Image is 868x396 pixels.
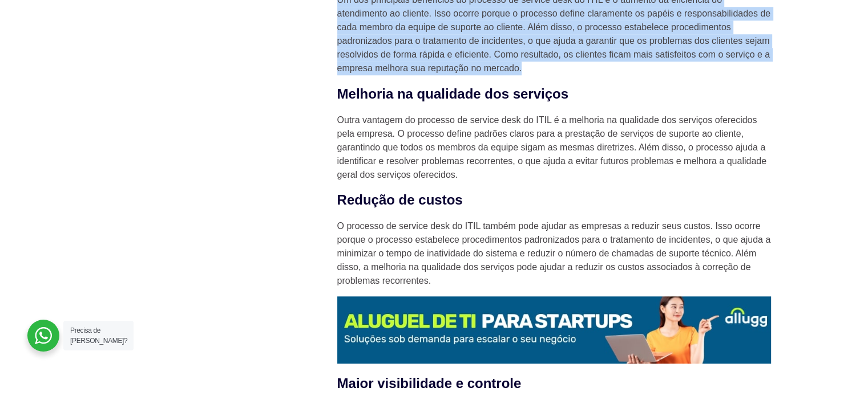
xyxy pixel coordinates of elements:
h3: Melhoria na qualidade dos serviços [337,84,771,104]
span: Precisa de [PERSON_NAME]? [70,326,127,345]
h3: Redução de custos [337,190,771,210]
p: Outra vantagem do processo de service desk do ITIL é a melhoria na qualidade dos serviços ofereci... [337,113,771,182]
h3: Maior visibilidade e controle [337,373,771,394]
img: Aluguel de Notebook [337,296,771,364]
div: Widget de chat [663,251,868,396]
p: O processo de service desk do ITIL também pode ajudar as empresas a reduzir seus custos. Isso oco... [337,219,771,288]
iframe: Chat Widget [663,251,868,396]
